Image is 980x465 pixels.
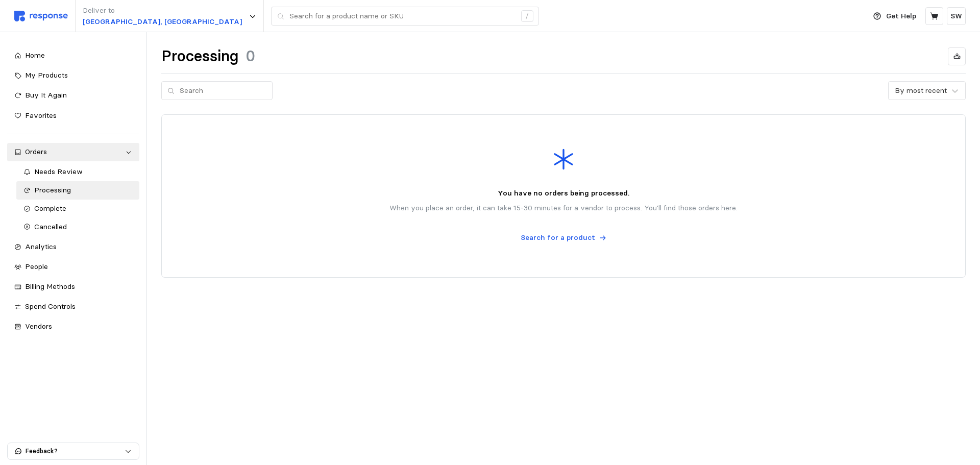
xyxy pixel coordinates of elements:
a: Analytics [7,238,139,256]
p: Deliver to [83,5,242,16]
span: Spend Controls [25,302,76,311]
span: Needs Review [34,167,83,176]
span: Vendors [25,322,52,331]
a: Complete [16,200,140,218]
span: Analytics [25,242,57,251]
span: People [25,262,48,271]
a: My Products [7,66,139,85]
p: Search for a product [521,232,595,243]
span: Home [25,51,45,60]
div: Orders [25,146,121,158]
div: By most recent [895,85,947,96]
a: Vendors [7,317,139,336]
a: Spend Controls [7,298,139,316]
button: Search for a product [515,228,612,248]
a: People [7,258,139,276]
input: Search for a product name or SKU [289,7,516,26]
p: [GEOGRAPHIC_DATA], [GEOGRAPHIC_DATA] [83,16,242,28]
a: Billing Methods [7,278,139,296]
a: Cancelled [16,218,140,236]
span: Buy It Again [25,90,67,100]
a: Home [7,46,139,65]
div: / [521,10,533,22]
span: Processing [34,185,71,194]
span: My Products [25,70,68,80]
p: Get Help [886,11,916,22]
a: Needs Review [16,163,140,181]
a: Favorites [7,107,139,125]
span: Billing Methods [25,282,75,291]
button: SW [947,7,966,25]
h1: Processing [161,46,238,66]
img: svg%3e [14,11,68,21]
input: Search [180,82,266,100]
span: Complete [34,204,66,213]
p: Feedback? [26,447,125,456]
p: SW [950,11,962,22]
button: Feedback? [8,443,139,459]
h1: 0 [246,46,255,66]
a: Orders [7,143,139,161]
a: Buy It Again [7,86,139,105]
span: Cancelled [34,222,67,231]
button: Get Help [867,7,922,26]
span: Favorites [25,111,57,120]
a: Processing [16,181,140,200]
